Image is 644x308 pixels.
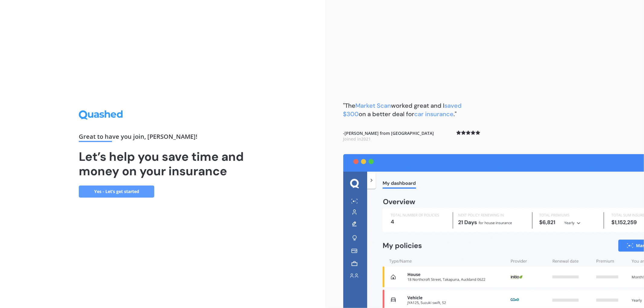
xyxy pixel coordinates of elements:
span: Market Scan [356,102,391,110]
b: - [PERSON_NAME] from [GEOGRAPHIC_DATA] [343,130,434,142]
b: "The worked great and I on a better deal for ." [343,102,462,118]
div: Great to have you join , [PERSON_NAME] ! [79,134,246,142]
span: car insurance [415,110,454,118]
span: saved $300 [343,102,462,118]
span: Joined in 2021 [343,136,371,142]
h1: Let’s help you save time and money on your insurance [79,149,246,178]
a: Yes - Let’s get started [79,186,154,198]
